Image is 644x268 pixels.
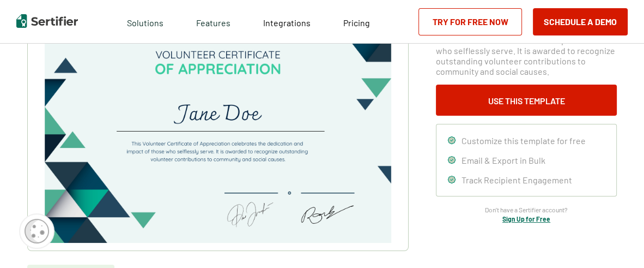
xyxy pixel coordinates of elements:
[436,85,617,116] button: Use This Template
[263,15,311,28] a: Integrations
[263,17,311,28] span: Integrations
[485,205,568,215] span: Don’t have a Sertifier account?
[127,15,163,28] span: Solutions
[25,219,49,243] img: Cookie Popup Icon
[196,15,230,28] span: Features
[461,175,572,185] span: Track Recipient Engagement
[461,135,586,146] span: Customize this template for free
[590,216,644,268] iframe: Chat Widget
[418,8,522,35] a: Try for Free Now
[461,155,545,165] span: Email & Export in Bulk
[533,8,628,35] button: Schedule a Demo
[436,25,617,76] span: This Volunteer Certificate of Appreciation celebrates the dedication and impact of those who self...
[502,215,550,223] a: Sign Up for Free
[343,15,370,28] a: Pricing
[343,17,370,28] span: Pricing
[16,14,78,28] img: Sertifier | Digital Credentialing Platform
